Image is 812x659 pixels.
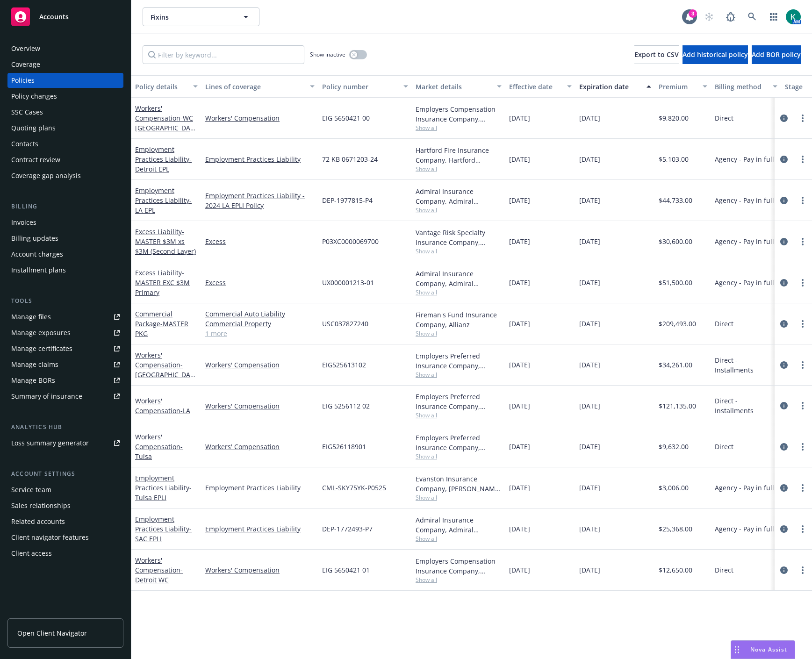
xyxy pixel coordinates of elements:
[7,4,123,30] a: Accounts
[715,154,774,164] span: Agency - Pay in full
[797,113,808,124] a: more
[7,263,123,278] a: Installment plans
[778,236,790,247] a: circleInformation
[7,168,123,183] a: Coverage gap analysis
[416,186,502,206] div: Admiral Insurance Company, Admiral Insurance Group ([PERSON_NAME] Corporation), RT Specialty Insu...
[11,73,35,88] div: Policies
[7,423,123,432] div: Analytics hub
[579,154,600,164] span: [DATE]
[7,296,123,306] div: Tools
[416,433,502,452] div: Employers Preferred Insurance Company, Employers Insurance Group
[715,442,733,451] span: Direct
[416,288,502,296] span: Show all
[659,483,689,493] span: $3,006.00
[416,329,502,337] span: Show all
[205,113,315,123] a: Workers' Compensation
[11,357,58,372] div: Manage claims
[7,202,123,211] div: Billing
[11,436,89,451] div: Loss summary generator
[11,247,63,262] div: Account charges
[715,355,777,375] span: Direct - Installments
[715,319,733,329] span: Direct
[11,514,65,529] div: Related accounts
[11,231,58,246] div: Billing updates
[416,104,502,124] div: Employers Compensation Insurance Company, Employers Insurance Group
[7,530,123,545] a: Client navigator features
[11,341,72,356] div: Manage certificates
[322,524,373,534] span: DEP-1772493-P7
[7,136,123,151] a: Contacts
[322,236,379,246] span: P03XC0000069700
[416,494,502,501] span: Show all
[11,152,60,167] div: Contract review
[7,436,123,451] a: Loss summary generator
[135,309,188,338] a: Commercial Package
[778,318,790,329] a: circleInformation
[7,498,123,513] a: Sales relationships
[201,75,318,98] button: Lines of coverage
[7,309,123,324] a: Manage files
[416,269,502,288] div: Admiral Insurance Company, Admiral Insurance Group ([PERSON_NAME] Corporation), [GEOGRAPHIC_DATA]
[135,114,195,142] span: - WC [GEOGRAPHIC_DATA]
[11,530,89,545] div: Client navigator features
[205,524,315,534] a: Employment Practices Liability
[579,565,600,575] span: [DATE]
[11,373,55,388] div: Manage BORs
[205,483,315,493] a: Employment Practices Liability
[659,319,696,329] span: $209,493.00
[135,82,187,92] div: Policy details
[731,640,795,659] button: Nova Assist
[659,401,696,411] span: $121,135.00
[135,145,192,173] a: Employment Practices Liability
[416,165,502,173] span: Show all
[135,104,194,142] a: Workers' Compensation
[7,121,123,136] a: Quoting plans
[416,392,502,411] div: Employers Preferred Insurance Company, Employers Insurance Group
[416,411,502,419] span: Show all
[135,556,183,584] a: Workers' Compensation
[579,524,600,534] span: [DATE]
[416,556,502,576] div: Employers Compensation Insurance Company, Employers Insurance Group
[416,452,502,460] span: Show all
[11,309,51,324] div: Manage files
[11,263,66,278] div: Installment plans
[7,325,123,340] span: Manage exposures
[797,441,808,452] a: more
[579,319,600,329] span: [DATE]
[509,113,530,123] span: [DATE]
[416,228,502,247] div: Vantage Risk Specialty Insurance Company, Vantage Risk, Amwins
[322,565,370,575] span: EIG 5650421 01
[743,7,762,26] a: Search
[509,442,530,451] span: [DATE]
[797,523,808,535] a: more
[659,360,692,370] span: $34,261.00
[7,73,123,88] a: Policies
[205,360,315,370] a: Workers' Compensation
[322,319,368,329] span: USC037827240
[416,247,502,255] span: Show all
[579,442,600,451] span: [DATE]
[11,136,38,151] div: Contacts
[7,41,123,56] a: Overview
[135,360,195,389] span: - [GEOGRAPHIC_DATA]
[752,50,801,59] span: Add BOR policy
[11,121,56,136] div: Quoting plans
[205,154,315,164] a: Employment Practices Liability
[634,50,679,59] span: Export to CSV
[7,389,123,404] a: Summary of insurance
[322,278,374,287] span: UX000001213-01
[797,195,808,206] a: more
[711,75,781,98] button: Billing method
[416,206,502,214] span: Show all
[11,389,82,404] div: Summary of insurance
[509,195,530,205] span: [DATE]
[715,236,774,246] span: Agency - Pay in full
[416,515,502,535] div: Admiral Insurance Company, Admiral Insurance Group ([PERSON_NAME] Corporation), RT Specialty Insu...
[416,351,502,371] div: Employers Preferred Insurance Company, Employers Insurance Group
[509,483,530,493] span: [DATE]
[579,82,641,92] div: Expiration date
[322,82,398,92] div: Policy number
[579,401,600,411] span: [DATE]
[7,231,123,246] a: Billing updates
[579,236,600,246] span: [DATE]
